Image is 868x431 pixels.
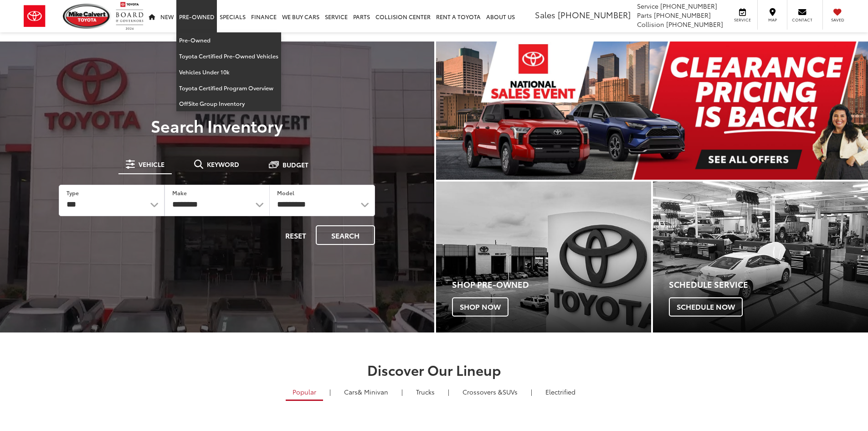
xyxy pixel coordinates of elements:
[277,189,294,197] label: Model
[436,182,651,332] a: Shop Pre-Owned Shop Now
[653,182,868,332] div: Toyota
[666,20,723,29] span: [PHONE_NUMBER]
[277,225,314,245] button: Reset
[732,17,753,23] span: Service
[176,96,281,111] a: OffSite Group Inventory
[529,387,534,396] li: |
[139,161,164,167] span: Vehicle
[792,17,812,23] span: Contact
[762,17,782,23] span: Map
[653,182,868,332] a: Schedule Service Schedule Now
[669,280,868,289] h4: Schedule Service
[176,64,281,80] a: Vehicles Under 10k
[38,116,396,135] h3: Search Inventory
[63,4,111,29] img: Mike Calvert Toyota
[446,387,452,396] li: |
[452,280,651,289] h4: Shop Pre-Owned
[67,189,79,197] label: Type
[660,1,717,10] span: [PHONE_NUMBER]
[535,9,555,21] span: Sales
[207,161,239,167] span: Keyword
[654,10,711,20] span: [PHONE_NUMBER]
[462,387,503,396] span: Crossovers &
[558,9,631,21] span: [PHONE_NUMBER]
[827,17,847,23] span: Saved
[637,20,664,29] span: Collision
[539,384,582,400] a: Electrified
[286,384,323,401] a: Popular
[113,362,755,377] h2: Discover Our Lineup
[176,48,281,64] a: Toyota Certified Pre-Owned Vehicles
[282,161,308,168] span: Budget
[409,384,442,400] a: Trucks
[176,80,281,96] a: Toyota Certified Program Overview
[452,297,508,317] span: Shop Now
[436,182,651,332] div: Toyota
[399,387,405,396] li: |
[637,1,658,10] span: Service
[669,297,743,317] span: Schedule Now
[456,384,524,400] a: SUVs
[176,32,281,48] a: Pre-Owned
[172,189,187,197] label: Make
[316,225,375,245] button: Search
[358,387,388,396] span: & Minivan
[337,384,395,400] a: Cars
[637,10,652,20] span: Parts
[327,387,333,396] li: |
